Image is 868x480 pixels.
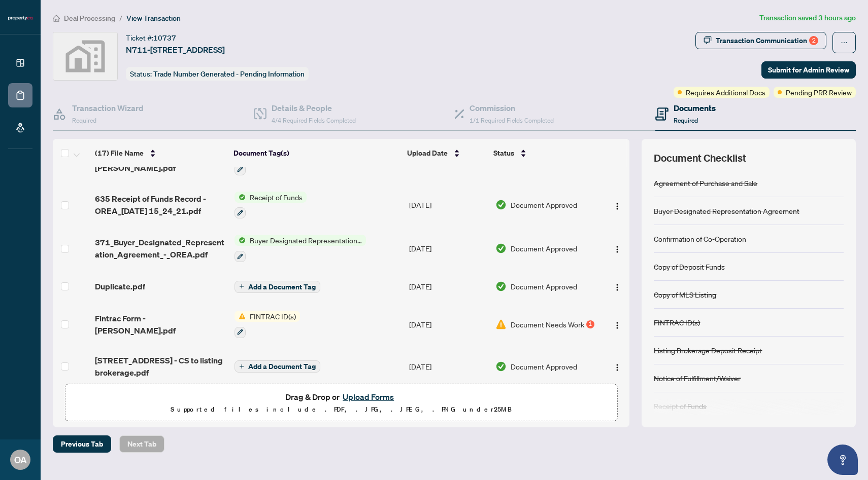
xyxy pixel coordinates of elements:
span: Required [72,117,96,124]
button: Upload Forms [340,390,397,403]
button: Submit for Admin Review [761,61,856,79]
div: Ticket #: [126,32,176,44]
img: Logo [613,202,621,210]
div: Copy of MLS Listing [654,289,716,300]
span: Document Needs Work [511,319,584,330]
td: [DATE] [405,183,491,227]
span: Buyer Designated Representation Agreement [246,235,366,246]
span: Duplicate.pdf [95,280,145,292]
li: / [119,12,122,24]
span: Add a Document Tag [248,283,316,290]
span: 4/4 Required Fields Completed [272,117,356,124]
span: Status [493,147,514,159]
span: Receipt of Funds [246,192,307,203]
img: Document Status [495,243,507,254]
div: Status: [126,67,309,81]
span: Deal Processing [64,14,115,23]
span: ellipsis [841,39,848,46]
span: Trade Number Generated - Pending Information [153,69,305,79]
span: Drag & Drop orUpload FormsSupported files include .PDF, .JPG, .JPEG, .PNG under25MB [65,384,617,422]
img: Logo [613,245,621,253]
span: View Transaction [126,14,181,23]
button: Logo [609,316,625,333]
img: Logo [613,363,621,372]
span: 1/1 Required Fields Completed [470,117,554,124]
div: Confirmation of Co-Operation [654,233,746,244]
div: Agreement of Purchase and Sale [654,177,757,189]
span: Document Approved [511,281,577,292]
button: Status IconBuyer Designated Representation Agreement [235,235,366,262]
td: [DATE] [405,303,491,346]
button: Open asap [827,445,858,475]
div: Notice of Fulfillment/Waiver [654,373,741,384]
td: [DATE] [405,346,491,387]
button: Logo [609,358,625,375]
span: Add a Document Tag [248,363,316,370]
button: Status IconReceipt of Funds [235,192,307,219]
img: Logo [613,321,621,329]
span: 635 Receipt of Funds Record - OREA_[DATE] 15_24_21.pdf [95,193,226,217]
div: Copy of Deposit Funds [654,261,725,272]
button: Status IconFINTRAC ID(s) [235,311,300,338]
h4: Commission [470,102,554,114]
button: Logo [609,197,625,213]
th: Upload Date [403,139,489,167]
img: Document Status [495,281,507,292]
img: Status Icon [235,235,246,246]
h4: Documents [674,102,716,114]
span: [STREET_ADDRESS] - CS to listing brokerage.pdf [95,354,226,379]
div: Transaction Communication [716,32,818,49]
span: Fintrac Form - [PERSON_NAME].pdf [95,312,226,337]
button: Add a Document Tag [235,360,320,373]
img: svg%3e [53,32,117,80]
span: Drag & Drop or [285,390,397,403]
div: Buyer Designated Representation Agreement [654,205,799,216]
button: Logo [609,240,625,256]
img: Document Status [495,361,507,372]
span: Submit for Admin Review [768,62,849,78]
button: Add a Document Tag [235,281,320,293]
th: Status [489,139,596,167]
span: Document Approved [511,199,577,210]
img: Document Status [495,319,507,330]
span: Requires Additional Docs [686,87,765,98]
span: OA [14,453,27,467]
th: (17) File Name [91,139,230,167]
button: Add a Document Tag [235,360,320,373]
img: logo [8,15,32,21]
th: Document Tag(s) [229,139,403,167]
span: Upload Date [407,147,448,159]
span: Document Approved [511,361,577,372]
button: Next Tab [119,435,164,453]
div: 2 [809,36,818,45]
span: Required [674,117,698,124]
article: Transaction saved 3 hours ago [759,12,856,24]
span: Pending PRR Review [786,87,852,98]
button: Logo [609,278,625,294]
span: home [53,15,60,22]
span: FINTRAC ID(s) [246,311,300,322]
div: Listing Brokerage Deposit Receipt [654,345,762,356]
button: Previous Tab [53,435,111,453]
span: 10737 [153,33,176,43]
span: plus [239,364,244,369]
h4: Transaction Wizard [72,102,144,114]
button: Transaction Communication2 [695,32,826,49]
img: Document Status [495,199,507,210]
div: 1 [586,320,594,328]
span: N711-[STREET_ADDRESS] [126,44,225,56]
img: Logo [613,283,621,291]
img: Status Icon [235,311,246,322]
td: [DATE] [405,270,491,303]
span: Previous Tab [61,436,103,452]
button: Add a Document Tag [235,280,320,293]
span: (17) File Name [95,147,144,159]
p: Supported files include .PDF, .JPG, .JPEG, .PNG under 25 MB [72,403,611,416]
span: plus [239,284,244,289]
span: Document Approved [511,243,577,254]
span: 371_Buyer_Designated_Representation_Agreement_-_OREA.pdf [95,236,226,261]
div: FINTRAC ID(s) [654,317,700,328]
h4: Details & People [272,102,356,114]
span: Document Checklist [654,151,746,165]
img: Status Icon [235,192,246,203]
